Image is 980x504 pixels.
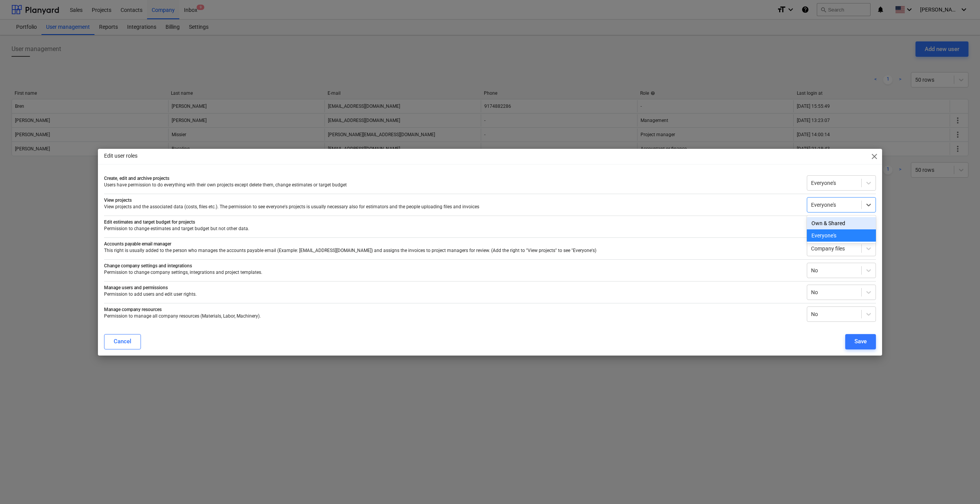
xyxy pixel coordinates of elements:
p: View projects and the associated data (costs, files etc.). The permission to see everyone's proje... [104,204,801,210]
button: Save [845,334,876,349]
p: Permission to add users and edit user rights. [104,291,801,298]
div: Save [854,336,867,346]
p: Permission to change estimates and target budget but not other data. [104,226,801,232]
div: Own & Shared [807,217,876,229]
p: Edit estimates and target budget for projects [104,219,801,226]
iframe: Chat Widget [942,467,980,504]
p: Accounts payable email manager [104,241,801,247]
div: Everyone's [807,229,876,242]
p: Users have permission to do everything with their own projects except delete them, change estimat... [104,182,801,188]
p: View projects [104,197,801,204]
p: Create, edit and archive projects [104,175,801,182]
p: Permission to change company settings, integrations and project templates. [104,269,801,276]
div: Cancel [114,336,131,346]
span: close [870,152,879,161]
button: Cancel [104,334,141,349]
p: Manage company resources [104,306,801,313]
p: Edit user roles [104,152,137,160]
p: This right is usually added to the person who manages the accounts payable email (Example: [EMAIL... [104,247,801,254]
p: Change company settings and integrations [104,263,801,269]
p: Manage users and permissions [104,285,801,291]
p: Permission to manage all company resources (Materials, Labor, Machinery). [104,313,801,320]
